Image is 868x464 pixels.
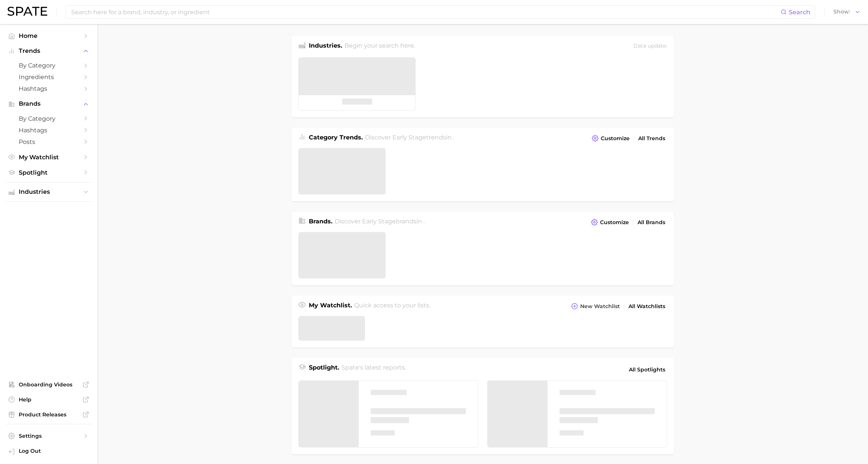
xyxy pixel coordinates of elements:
[19,48,79,54] span: Trends
[7,7,47,16] img: SPATE
[638,135,665,142] span: All Trends
[19,448,85,454] span: Log Out
[834,10,850,14] span: Show
[19,411,79,418] span: Product Releases
[309,41,342,51] h1: Industries.
[6,186,91,198] button: Industries
[6,167,91,178] a: Spotlight
[6,394,91,405] a: Help
[601,135,630,142] span: Customize
[354,301,430,311] h2: Quick access to your lists.
[19,169,79,176] span: Spotlight
[19,189,79,195] span: Industries
[6,379,91,390] a: Onboarding Videos
[19,381,79,388] span: Onboarding Videos
[19,115,79,122] span: by Category
[6,430,91,442] a: Settings
[309,134,363,141] span: Category Trends .
[19,85,79,92] span: Hashtags
[70,6,781,18] input: Search here for a brand, industry, or ingredient
[6,151,91,163] a: My Watchlist
[6,113,91,124] a: by Category
[6,30,91,42] a: Home
[309,301,352,311] h1: My Watchlist.
[6,409,91,420] a: Product Releases
[19,433,79,439] span: Settings
[19,127,79,134] span: Hashtags
[629,365,665,374] span: All Spotlights
[580,303,620,310] span: New Watchlist
[627,363,667,376] a: All Spotlights
[633,41,667,51] div: Data update:
[6,45,91,57] button: Trends
[6,60,91,71] a: by Category
[569,301,622,311] button: New Watchlist
[629,303,665,310] span: All Watchlists
[6,71,91,83] a: Ingredients
[19,32,79,39] span: Home
[590,133,632,144] button: Customize
[6,83,91,94] a: Hashtags
[832,7,862,17] button: Show
[19,73,79,81] span: Ingredients
[636,133,667,144] a: All Trends
[335,218,425,225] span: Discover Early Stage brands in .
[19,138,79,145] span: Posts
[309,363,339,376] h1: Spotlight.
[600,219,629,226] span: Customize
[344,41,415,51] h2: Begin your search here.
[6,98,91,109] button: Brands
[6,124,91,136] a: Hashtags
[365,134,454,141] span: Discover Early Stage trends in .
[789,9,810,16] span: Search
[636,217,667,228] a: All Brands
[309,218,332,225] span: Brands .
[19,396,79,403] span: Help
[19,100,79,107] span: Brands
[6,136,91,148] a: Posts
[589,217,631,228] button: Customize
[627,301,667,311] a: All Watchlists
[341,363,406,376] h2: Spate's latest reports.
[6,445,91,458] a: Log out. Currently logged in with e-mail yumi.toki@spate.nyc.
[19,154,79,161] span: My Watchlist
[19,62,79,69] span: by Category
[638,219,665,226] span: All Brands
